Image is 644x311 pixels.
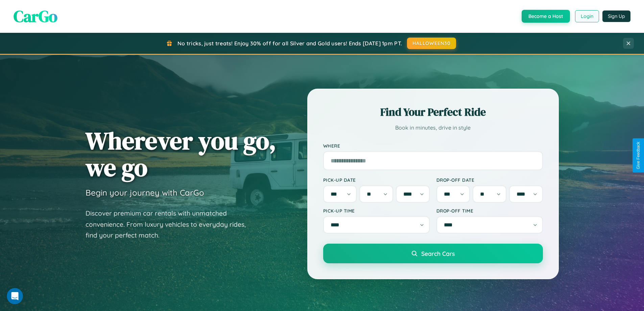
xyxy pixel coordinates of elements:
[7,288,23,304] iframe: Intercom live chat
[86,187,204,198] h3: Begin your journey with CarGo
[86,208,255,241] p: Discover premium car rentals with unmatched convenience. From luxury vehicles to everyday rides, ...
[575,10,599,22] button: Login
[86,127,276,181] h1: Wherever you go, we go
[323,123,543,133] p: Book in minutes, drive in style
[421,250,455,257] span: Search Cars
[436,177,543,183] label: Drop-off Date
[323,208,430,214] label: Pick-up Time
[522,10,570,23] button: Become a Host
[14,5,57,27] span: CarGo
[602,10,630,22] button: Sign Up
[323,105,543,119] h2: Find Your Perfect Ride
[636,142,641,169] div: Give Feedback
[177,40,402,47] span: No tricks, just treats! Enjoy 30% off for all Silver and Gold users! Ends [DATE] 1pm PT.
[407,38,456,49] button: HALLOWEEN30
[436,208,543,214] label: Drop-off Time
[323,143,543,149] label: Where
[323,177,430,183] label: Pick-up Date
[323,244,543,263] button: Search Cars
